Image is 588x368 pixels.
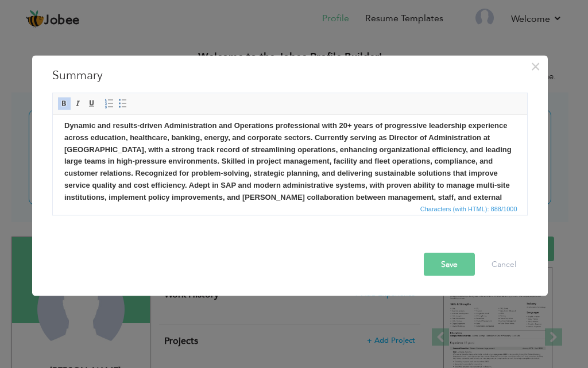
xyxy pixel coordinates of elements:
a: Insert/Remove Numbered List [103,97,115,110]
button: Close [527,57,545,75]
a: Italic [72,97,84,110]
button: Cancel [480,253,528,276]
span: Characters (with HTML): 888/1000 [418,203,520,214]
a: Bold [58,97,71,110]
iframe: Rich Text Editor, summaryEditor [53,115,527,201]
span: × [531,56,540,76]
a: Underline [86,97,98,110]
button: Save [424,253,475,276]
div: Statistics [418,203,521,214]
h3: Summary [52,67,528,84]
strong: Dynamic and results-driven Administration and Operations professional with 20+ years of progressi... [11,6,459,98]
a: Insert/Remove Bulleted List [117,97,129,110]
